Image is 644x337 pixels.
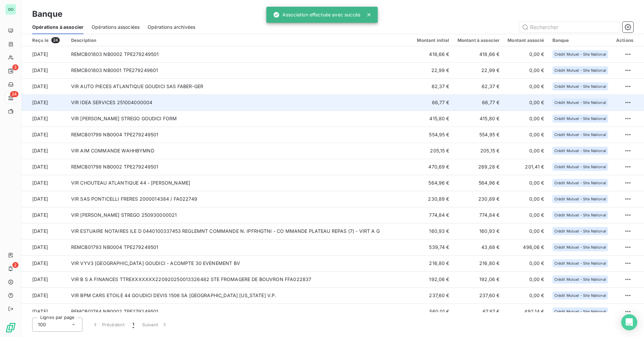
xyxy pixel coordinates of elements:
[453,207,504,223] td: 774,84 €
[453,159,504,175] td: 269,28 €
[413,111,453,127] td: 415,80 €
[503,223,548,239] td: 0,00 €
[21,159,67,175] td: [DATE]
[503,62,548,78] td: 0,00 €
[21,239,67,255] td: [DATE]
[32,8,62,20] h3: Banque
[554,293,606,297] span: Crédit Mutuel - Site National
[503,143,548,159] td: 0,00 €
[51,37,60,43] span: 24
[67,191,413,207] td: VIR SAS PONTICELLI FRERES 2000014384 / FA022749
[453,94,504,111] td: 66,77 €
[503,191,548,207] td: 0,00 €
[554,100,606,105] span: Crédit Mutuel - Site National
[21,94,67,111] td: [DATE]
[413,94,453,111] td: 66,77 €
[453,78,504,94] td: 62,37 €
[453,143,504,159] td: 205,15 €
[554,149,606,153] span: Crédit Mutuel - Site National
[554,197,606,201] span: Crédit Mutuel - Site National
[21,78,67,94] td: [DATE]
[554,165,606,169] span: Crédit Mutuel - Site National
[503,255,548,271] td: 0,00 €
[554,181,606,185] span: Crédit Mutuel - Site National
[10,91,18,97] span: 24
[21,287,67,304] td: [DATE]
[616,38,633,43] div: Actions
[453,191,504,207] td: 230,89 €
[413,127,453,143] td: 554,95 €
[67,46,413,62] td: REMCB01803 NB0002 TPE279249501
[67,223,413,239] td: VIR ESTUAIRE NOTAIRES ILE D 0440100337453 REGLEMNT COMMANDE N. IPFRHGTNI - CO MMANDE PLATEAU REPA...
[554,245,606,249] span: Crédit Mutuel - Site National
[554,52,606,56] span: Crédit Mutuel - Site National
[67,175,413,191] td: VIR CHOUTEAU ATLANTIQUE 44 - [PERSON_NAME]
[5,4,16,15] div: GO
[413,287,453,304] td: 237,60 €
[21,143,67,159] td: [DATE]
[503,78,548,94] td: 0,00 €
[413,207,453,223] td: 774,84 €
[67,239,413,255] td: REMCB01793 NB0004 TPE279249501
[38,321,46,328] span: 100
[273,9,360,21] div: Association effectuée avec succès
[552,38,608,43] div: Banque
[503,271,548,287] td: 0,00 €
[21,223,67,239] td: [DATE]
[413,159,453,175] td: 470,69 €
[21,62,67,78] td: [DATE]
[413,175,453,191] td: 564,96 €
[71,38,409,43] div: Description
[503,127,548,143] td: 0,00 €
[453,46,504,62] td: 418,66 €
[507,38,544,43] div: Montant associé
[21,111,67,127] td: [DATE]
[554,213,606,217] span: Crédit Mutuel - Site National
[67,78,413,94] td: VIR AUTO PIECES ATLANTIQUE GOUDICI SAS FABER-GER
[554,229,606,233] span: Crédit Mutuel - Site National
[453,304,504,320] td: 67,87 €
[413,143,453,159] td: 205,15 €
[21,207,67,223] td: [DATE]
[32,24,84,30] span: Opérations à associer
[453,127,504,143] td: 554,95 €
[88,318,128,332] button: Précédent
[67,111,413,127] td: VIR [PERSON_NAME] STREGO GOUDICI FORM
[413,304,453,320] td: 560,01 €
[413,255,453,271] td: 216,80 €
[453,271,504,287] td: 192,06 €
[413,191,453,207] td: 230,89 €
[503,287,548,304] td: 0,00 €
[413,223,453,239] td: 160,93 €
[138,318,172,332] button: Suivant
[503,159,548,175] td: 201,41 €
[554,310,606,314] span: Crédit Mutuel - Site National
[413,62,453,78] td: 22,99 €
[67,127,413,143] td: REMCB01799 NB0004 TPE279249501
[67,304,413,320] td: REMCB01784 NB0002 TPE279249501
[413,239,453,255] td: 539,74 €
[453,111,504,127] td: 415,80 €
[67,255,413,271] td: VIR VYV3 [GEOGRAPHIC_DATA] GOUDICI - ACOMPTE 30 EVENEMENT BV
[413,46,453,62] td: 418,66 €
[554,277,606,281] span: Crédit Mutuel - Site National
[32,37,63,43] div: Reçu le
[503,175,548,191] td: 0,00 €
[413,271,453,287] td: 192,06 €
[554,133,606,137] span: Crédit Mutuel - Site National
[128,318,138,332] button: 1
[21,46,67,62] td: [DATE]
[67,159,413,175] td: REMCB01798 NB0002 TPE279249501
[132,321,134,328] span: 1
[67,271,413,287] td: VIR B S A FINANCES TTREXXXXXXX220920250013326482 STE FROMAGERE DE BOUVRON FFA022837
[453,62,504,78] td: 22,99 €
[453,255,504,271] td: 216,80 €
[21,271,67,287] td: [DATE]
[21,127,67,143] td: [DATE]
[503,304,548,320] td: 492,14 €
[453,223,504,239] td: 160,93 €
[21,255,67,271] td: [DATE]
[503,239,548,255] td: 496,06 €
[554,84,606,88] span: Crédit Mutuel - Site National
[621,314,637,330] div: Open Intercom Messenger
